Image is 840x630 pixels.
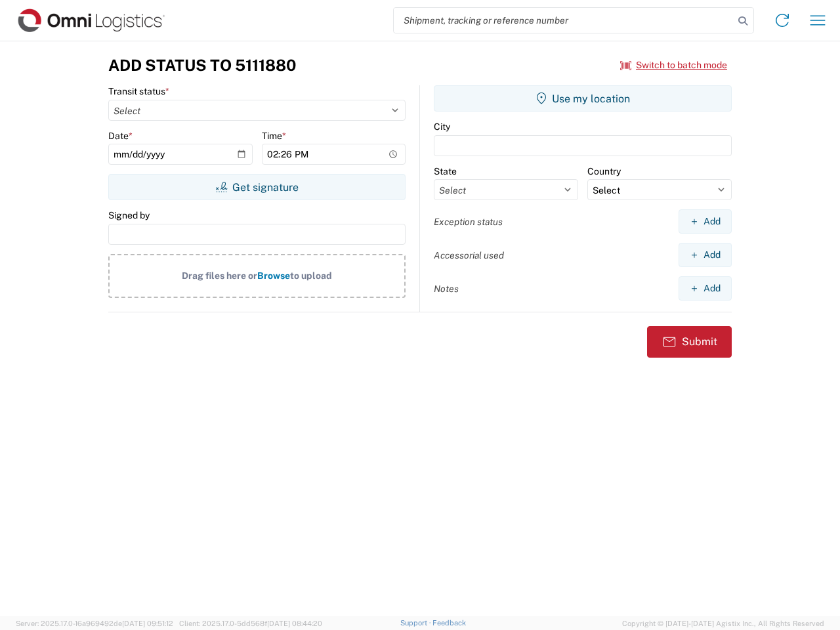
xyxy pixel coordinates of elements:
[108,85,169,97] label: Transit status
[647,326,732,358] button: Submit
[434,85,732,112] button: Use my location
[179,619,322,627] span: Client: 2025.17.0-5dd568f
[290,270,332,281] span: to upload
[679,243,732,267] button: Add
[432,619,466,627] a: Feedback
[587,165,621,177] label: Country
[182,270,257,281] span: Drag files here or
[620,54,727,76] button: Switch to batch mode
[679,276,732,301] button: Add
[434,165,457,177] label: State
[400,619,433,627] a: Support
[434,283,459,295] label: Notes
[267,619,322,627] span: [DATE] 08:44:20
[108,56,296,75] h3: Add Status to 5111880
[679,209,732,234] button: Add
[434,121,450,133] label: City
[108,209,150,221] label: Signed by
[108,174,406,200] button: Get signature
[622,618,824,629] span: Copyright © [DATE]-[DATE] Agistix Inc., All Rights Reserved
[262,130,286,142] label: Time
[16,619,173,627] span: Server: 2025.17.0-16a969492de
[257,270,290,281] span: Browse
[434,249,504,261] label: Accessorial used
[122,619,173,627] span: [DATE] 09:51:12
[434,216,503,228] label: Exception status
[394,8,734,33] input: Shipment, tracking or reference number
[108,130,133,142] label: Date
